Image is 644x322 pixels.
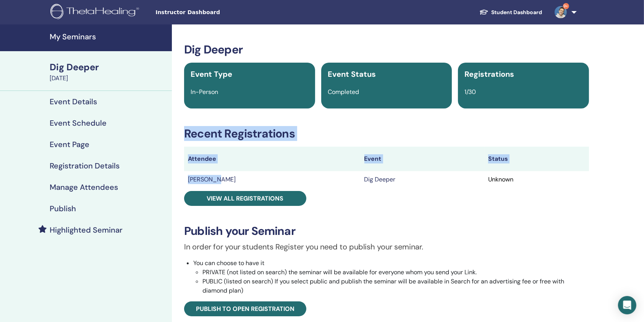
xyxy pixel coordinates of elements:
[191,69,232,79] span: Event Type
[155,8,270,16] span: Instructor Dashboard
[196,305,294,313] span: Publish to open registration
[184,241,589,252] p: In order for your students Register you need to publish your seminar.
[193,259,589,295] li: You can choose to have it
[50,118,107,128] h4: Event Schedule
[464,88,476,96] span: 1/30
[184,147,361,171] th: Attendee
[361,147,485,171] th: Event
[50,204,76,213] h4: Publish
[563,3,569,9] span: 9+
[184,43,589,57] h3: Dig Deeper
[484,147,589,171] th: Status
[328,88,359,96] span: Completed
[618,296,636,314] div: Open Intercom Messenger
[50,183,118,192] h4: Manage Attendees
[50,32,167,41] h4: My Seminars
[184,171,361,188] td: [PERSON_NAME]
[473,5,549,19] a: Student Dashboard
[464,69,514,79] span: Registrations
[50,97,97,106] h4: Event Details
[202,268,589,277] li: PRIVATE (not listed on search) the seminar will be available for everyone whom you send your Link.
[45,61,172,83] a: Dig Deeper[DATE]
[50,161,120,170] h4: Registration Details
[207,194,284,202] span: View all registrations
[479,9,489,15] img: graduation-cap-white.svg
[191,88,218,96] span: In-Person
[202,277,589,295] li: PUBLIC (listed on search) If you select public and publish the seminar will be available in Searc...
[184,127,589,141] h3: Recent Registrations
[50,140,89,149] h4: Event Page
[488,175,585,184] div: Unknown
[328,69,376,79] span: Event Status
[555,6,567,18] img: default.jpg
[184,301,306,316] a: Publish to open registration
[50,61,167,74] div: Dig Deeper
[50,4,142,21] img: logo.png
[50,74,167,83] div: [DATE]
[184,224,589,238] h3: Publish your Seminar
[184,191,306,206] a: View all registrations
[50,225,123,235] h4: Highlighted Seminar
[361,171,485,188] td: Dig Deeper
